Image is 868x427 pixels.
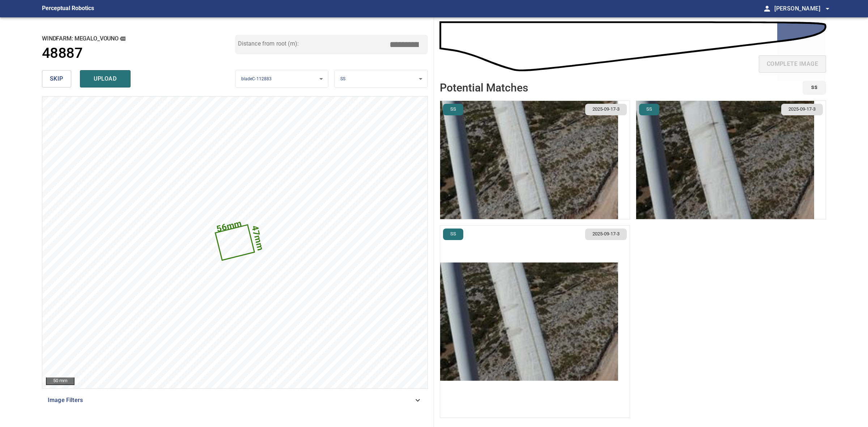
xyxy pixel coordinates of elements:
text: 56mm [216,218,243,234]
span: skip [50,74,63,84]
img: Megalo_Vouno/48887/2025-09-17-3/2025-09-17-1/inspectionData/image116wp123.jpg [636,101,814,219]
span: 2025-09-17-3 [588,106,624,113]
span: 2025-09-17-3 [784,106,820,113]
span: [PERSON_NAME] [774,4,832,14]
h2: Potential Matches [440,82,528,94]
span: bladeC-112883 [241,76,272,81]
a: 48887 [42,45,235,62]
div: SS [335,70,427,88]
button: SS [639,104,659,115]
button: SS [443,104,463,115]
h2: windfarm: Megalo_Vouno [42,35,235,43]
button: SS [803,81,826,95]
button: skip [42,70,71,87]
span: Image Filters [48,396,413,405]
span: SS [446,231,460,238]
button: copy message details [119,35,127,43]
h1: 48887 [42,45,82,62]
span: SS [642,106,656,113]
span: 2025-09-17-3 [588,231,624,238]
div: id [798,81,826,95]
div: Image Filters [42,392,428,409]
span: arrow_drop_down [823,4,832,13]
label: Distance from root (m): [238,41,299,47]
span: upload [88,74,123,84]
span: SS [340,76,345,81]
button: [PERSON_NAME] [771,1,832,16]
img: Megalo_Vouno/48887/2025-09-17-3/2025-09-17-1/inspectionData/image115wp122.jpg [440,262,618,381]
text: 47mm [250,225,265,252]
figcaption: Perceptual Robotics [42,3,94,14]
span: person [763,4,771,13]
span: SS [811,84,817,92]
div: bladeC-112883 [235,70,328,88]
button: SS [443,229,463,240]
span: SS [446,106,460,113]
img: Megalo_Vouno/48887/2025-09-17-3/2025-09-17-1/inspectionData/image114wp121.jpg [440,101,618,219]
button: upload [80,70,131,87]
